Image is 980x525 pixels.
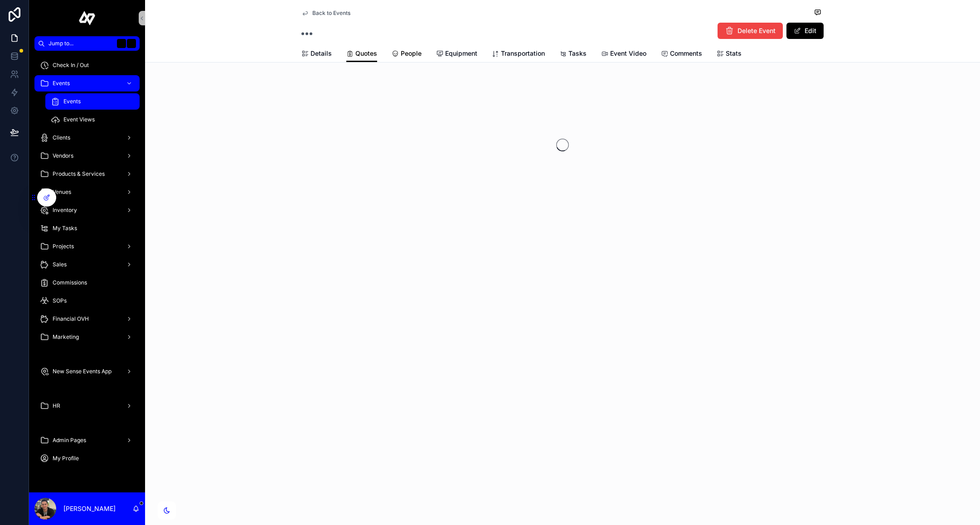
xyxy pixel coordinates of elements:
a: Event Video [601,45,646,63]
span: Financial OVH [53,315,89,323]
span: My Tasks [53,225,77,232]
a: Details [301,45,332,63]
span: Sales [53,261,67,268]
button: Edit [786,23,824,39]
a: Projects [34,238,140,255]
button: Jump to...K [34,36,140,51]
a: Comments [661,45,702,63]
a: People [392,45,422,63]
a: Tasks [559,45,587,63]
a: Clients [34,130,140,146]
span: K [128,40,135,47]
a: Admin Pages [34,432,140,448]
a: Check In / Out [34,57,140,73]
span: Back to Events [312,10,350,17]
span: Transportation [501,49,545,58]
span: Details [310,49,332,58]
span: Products & Services [53,170,105,178]
span: Tasks [568,49,587,58]
a: Quotes [346,45,377,63]
span: New Sense Events App [53,368,112,375]
a: My Tasks [34,220,140,236]
span: HR [53,402,60,409]
img: App logo [79,11,96,25]
a: Stats [717,45,742,63]
span: Venues [53,188,71,196]
span: People [401,49,422,58]
span: Events [53,80,70,87]
a: My Profile [34,450,140,467]
a: Equipment [436,45,477,63]
span: Stats [726,49,742,58]
a: Marketing [34,329,140,345]
a: Inventory [34,202,140,218]
span: SOPs [53,297,67,304]
button: Delete Event [718,23,783,39]
span: Check In / Out [53,62,89,69]
a: Events [45,93,140,110]
a: New Sense Events App [34,363,140,380]
a: HR [34,398,140,414]
span: Marketing [53,333,79,341]
a: Products & Services [34,166,140,182]
a: Financial OVH [34,311,140,327]
a: Back to Events [301,10,350,17]
a: Vendors [34,148,140,164]
span: Inventory [53,207,77,214]
p: [PERSON_NAME] [63,504,116,513]
span: Commissions [53,279,87,286]
span: Admin Pages [53,437,86,444]
a: Events [34,75,140,92]
a: Venues [34,184,140,200]
span: Clients [53,134,70,141]
span: Equipment [445,49,477,58]
span: Jump to... [49,40,113,47]
a: Transportation [492,45,545,63]
a: Event Views [45,111,140,128]
span: Delete Event [737,26,776,35]
span: Event Video [610,49,646,58]
span: Projects [53,243,74,250]
a: Commissions [34,275,140,291]
span: My Profile [53,455,79,462]
span: Event Views [63,116,95,123]
span: Vendors [53,152,73,159]
span: Events [63,98,81,105]
a: SOPs [34,293,140,309]
div: scrollable content [29,51,145,478]
span: Quotes [355,49,377,58]
span: Comments [670,49,702,58]
a: Sales [34,256,140,273]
